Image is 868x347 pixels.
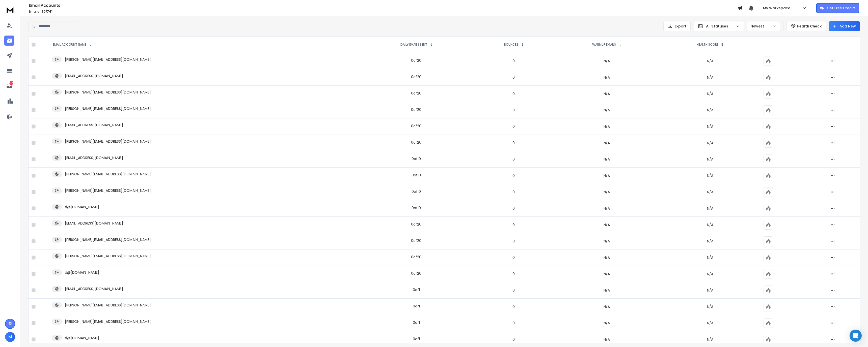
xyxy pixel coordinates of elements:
[65,270,99,275] p: d@[DOMAIN_NAME]
[663,91,757,96] p: N/A
[477,222,550,227] p: 0
[829,21,860,31] button: Add New
[5,5,15,14] img: logo
[412,156,421,161] div: 0 of 10
[477,58,550,64] p: 0
[413,304,420,309] div: 0 of 1
[411,107,421,112] div: 0 of 20
[412,205,421,210] div: 0 of 10
[553,217,660,233] td: N/A
[706,24,734,29] p: All Statuses
[797,24,822,29] p: Health Check
[65,319,151,324] p: [PERSON_NAME][EMAIL_ADDRESS][DOMAIN_NAME]
[411,74,421,79] div: 0 of 20
[553,135,660,151] td: N/A
[850,330,862,342] div: Open Intercom Messenger
[553,69,660,86] td: N/A
[65,286,123,291] p: [EMAIL_ADDRESS][DOMAIN_NAME]
[65,335,99,340] p: d@[DOMAIN_NAME]
[477,255,550,260] p: 0
[663,124,757,129] p: N/A
[477,75,550,80] p: 0
[553,299,660,315] td: N/A
[65,139,151,144] p: [PERSON_NAME][EMAIL_ADDRESS][DOMAIN_NAME]
[4,81,14,91] a: 8259
[413,320,420,325] div: 0 of 1
[412,189,421,194] div: 0 of 10
[553,315,660,331] td: N/A
[65,73,123,78] p: [EMAIL_ADDRESS][DOMAIN_NAME]
[553,233,660,249] td: N/A
[816,3,859,13] button: Get Free Credits
[5,332,15,342] button: M
[477,321,550,326] p: 0
[65,303,151,308] p: [PERSON_NAME][EMAIL_ADDRESS][DOMAIN_NAME]
[65,155,123,160] p: [EMAIL_ADDRESS][DOMAIN_NAME]
[65,188,151,193] p: [PERSON_NAME][EMAIL_ADDRESS][DOMAIN_NAME]
[412,173,421,178] div: 0 of 10
[411,91,421,96] div: 0 of 20
[663,206,757,211] p: N/A
[663,173,757,178] p: N/A
[411,140,421,145] div: 0 of 20
[477,108,550,113] p: 0
[663,337,757,342] p: N/A
[663,288,757,293] p: N/A
[65,254,151,259] p: [PERSON_NAME][EMAIL_ADDRESS][DOMAIN_NAME]
[553,168,660,184] td: N/A
[553,53,660,69] td: N/A
[400,43,427,47] p: DAILY EMAILS SENT
[663,58,757,64] p: N/A
[411,58,421,63] div: 0 of 20
[29,3,738,9] h1: Email Accounts
[41,9,52,14] span: 50 / 741
[553,102,660,118] td: N/A
[553,184,660,200] td: N/A
[411,123,421,129] div: 0 of 20
[786,21,826,31] button: Health Check
[65,57,151,62] p: [PERSON_NAME][EMAIL_ADDRESS][DOMAIN_NAME]
[553,249,660,266] td: N/A
[477,190,550,195] p: 0
[65,90,151,95] p: [PERSON_NAME][EMAIL_ADDRESS][DOMAIN_NAME]
[477,337,550,342] p: 0
[663,304,757,309] p: N/A
[477,304,550,309] p: 0
[411,238,421,243] div: 0 of 20
[411,255,421,260] div: 0 of 20
[65,172,151,177] p: [PERSON_NAME][EMAIL_ADDRESS][DOMAIN_NAME]
[477,288,550,293] p: 0
[477,124,550,129] p: 0
[763,6,792,11] p: My Workspace
[663,239,757,244] p: N/A
[65,122,123,128] p: [EMAIL_ADDRESS][DOMAIN_NAME]
[663,190,757,195] p: N/A
[29,10,738,14] p: Emails :
[477,91,550,96] p: 0
[411,271,421,276] div: 0 of 20
[477,140,550,145] p: 0
[53,43,91,47] div: EMAIL ACCOUNT NAME
[65,237,151,242] p: [PERSON_NAME][EMAIL_ADDRESS][DOMAIN_NAME]
[504,43,518,47] p: BOUNCES
[477,157,550,162] p: 0
[477,173,550,178] p: 0
[553,151,660,168] td: N/A
[553,86,660,102] td: N/A
[663,108,757,113] p: N/A
[65,221,123,226] p: [EMAIL_ADDRESS][DOMAIN_NAME]
[663,21,691,31] button: Export
[663,222,757,227] p: N/A
[413,287,420,292] div: 0 of 1
[413,336,420,341] div: 0 of 1
[663,140,757,145] p: N/A
[477,206,550,211] p: 0
[411,222,421,227] div: 0 of 20
[553,200,660,217] td: N/A
[477,239,550,244] p: 0
[553,266,660,282] td: N/A
[663,321,757,326] p: N/A
[65,204,99,209] p: d@[DOMAIN_NAME]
